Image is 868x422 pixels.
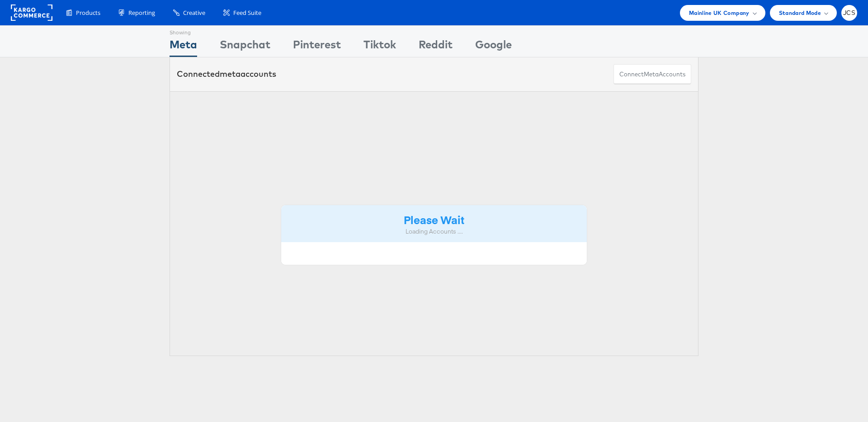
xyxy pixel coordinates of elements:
[419,37,453,57] div: Reddit
[220,69,241,79] span: meta
[779,8,821,18] span: Standard Mode
[843,10,855,16] span: JCS
[404,212,464,227] strong: Please Wait
[293,37,341,57] div: Pinterest
[363,37,396,57] div: Tiktok
[288,227,580,236] div: Loading Accounts ....
[76,9,100,17] span: Products
[128,9,155,17] span: Reporting
[233,9,261,17] span: Feed Suite
[475,37,512,57] div: Google
[170,26,197,37] div: Showing
[689,8,750,18] span: Mainline UK Company
[183,9,205,17] span: Creative
[613,64,691,84] button: ConnectmetaAccounts
[170,37,197,57] div: Meta
[177,68,276,80] div: Connected accounts
[644,70,659,79] span: meta
[220,37,270,57] div: Snapchat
